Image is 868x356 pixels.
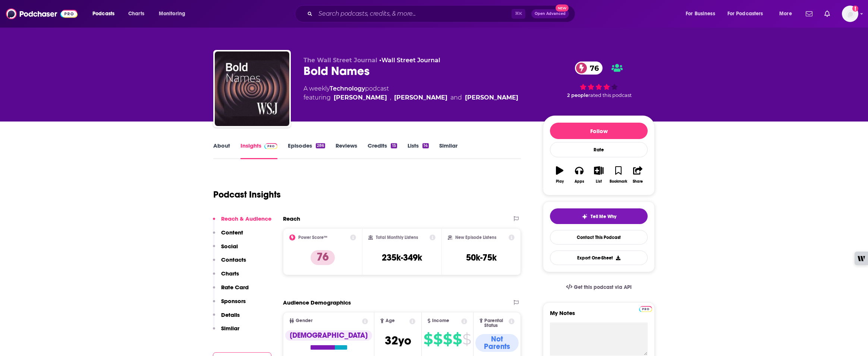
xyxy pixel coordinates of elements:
span: $ [462,333,471,345]
span: , [390,93,391,102]
div: Search podcasts, credits, & more... [302,5,582,22]
p: Sponsors [221,297,246,305]
span: Logged in as OutCastPodChaser [842,6,858,22]
h1: Podcast Insights [213,189,281,200]
button: open menu [723,8,774,20]
span: $ [433,333,442,345]
h3: 235k-349k [382,252,422,263]
button: Similar [213,325,239,338]
img: User Profile [842,6,858,22]
span: Age [386,318,395,323]
button: Export One-Sheet [550,251,648,265]
a: 76 [575,62,603,75]
div: 14 [422,143,429,148]
span: For Business [686,9,715,19]
img: tell me why sparkle [582,214,588,220]
span: Parental Status [484,318,507,328]
span: Monitoring [159,9,185,19]
a: Show notifications dropdown [803,7,815,20]
span: rated this podcast [588,92,632,98]
span: $ [424,333,433,345]
button: Bookmark [608,161,628,188]
a: Danny Lewis [334,93,387,102]
span: Podcasts [92,9,114,19]
span: The Wall Street Journal [304,57,377,64]
span: Open Advanced [535,12,566,16]
button: Rate Card [213,284,249,297]
a: About [213,142,230,159]
a: Charts [123,8,149,20]
div: 15 [391,143,397,148]
h2: New Episode Listens [455,235,496,240]
button: open menu [680,8,724,20]
span: 76 [582,62,603,75]
a: Get this podcast via API [560,278,638,296]
label: My Notes [550,309,648,322]
a: Show notifications dropdown [821,7,833,20]
img: Bold Names [215,51,289,126]
a: Janet Babin [394,93,447,102]
h2: Reach [283,215,300,222]
span: New [556,4,569,12]
span: • [379,57,440,64]
button: open menu [774,8,801,20]
p: Rate Card [221,284,249,291]
p: Reach & Audience [221,215,271,222]
p: Social [221,243,238,250]
div: Bookmark [610,179,627,184]
span: ⌘ K [512,9,525,19]
a: Contact This Podcast [550,230,648,245]
div: [DEMOGRAPHIC_DATA] [285,330,372,341]
a: Jennifer Strong [465,93,518,102]
img: Podchaser Pro [639,306,652,312]
button: Play [550,161,569,188]
a: Reviews [336,142,357,159]
p: Charts [221,270,239,277]
span: Get this podcast via API [574,284,632,290]
button: Reach & Audience [213,215,271,229]
span: More [779,9,792,19]
img: Podchaser Pro [264,143,277,149]
div: Share [633,179,643,184]
h3: 50k-75k [466,252,497,263]
button: Open AdvancedNew [531,9,569,18]
p: Details [221,311,240,318]
button: Follow [550,123,648,139]
button: Apps [569,161,589,188]
div: List [596,179,602,184]
a: Pro website [639,305,652,312]
span: Income [432,318,449,323]
span: featuring [304,93,518,102]
button: open menu [87,8,124,20]
button: Social [213,243,238,256]
button: Share [628,161,648,188]
div: 286 [316,143,325,148]
button: Details [213,311,240,325]
button: open menu [154,8,195,20]
a: Technology [330,85,365,92]
span: Tell Me Why [591,214,616,220]
h2: Audience Demographics [283,299,351,306]
a: Episodes286 [288,142,325,159]
button: Charts [213,270,239,284]
p: Contacts [221,256,246,263]
input: Search podcasts, credits, & more... [315,8,512,20]
a: InsightsPodchaser Pro [240,142,277,159]
span: and [450,93,462,102]
div: Apps [575,179,584,184]
a: Credits15 [368,142,397,159]
button: tell me why sparkleTell Me Why [550,208,648,224]
div: Play [556,179,564,184]
button: List [589,161,608,188]
h2: Total Monthly Listens [376,235,418,240]
img: Podchaser - Follow, Share and Rate Podcasts [6,7,78,21]
a: Lists14 [408,142,429,159]
h2: Power Score™ [298,235,327,240]
div: 76 2 peoplerated this podcast [543,57,655,103]
span: Charts [128,9,144,19]
p: Similar [221,325,239,332]
span: $ [443,333,452,345]
button: Content [213,229,243,243]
